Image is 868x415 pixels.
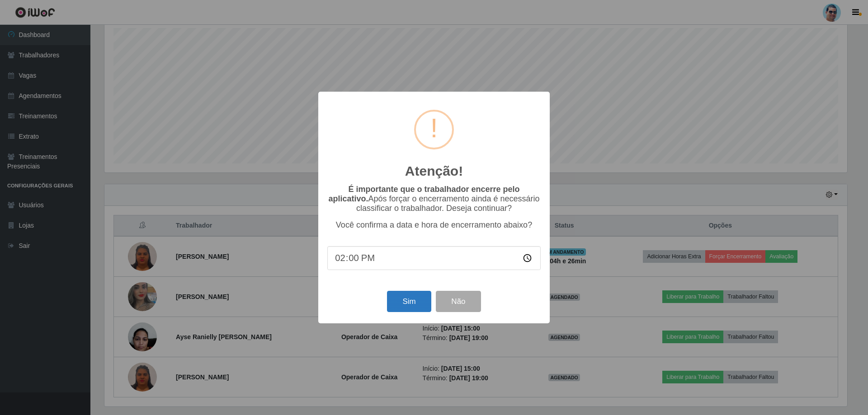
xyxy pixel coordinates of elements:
p: Após forçar o encerramento ainda é necessário classificar o trabalhador. Deseja continuar? [327,185,541,213]
button: Sim [387,291,431,312]
h2: Atenção! [405,163,463,179]
button: Não [436,291,481,312]
b: É importante que o trabalhador encerre pelo aplicativo. [328,185,519,203]
p: Você confirma a data e hora de encerramento abaixo? [327,220,541,230]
